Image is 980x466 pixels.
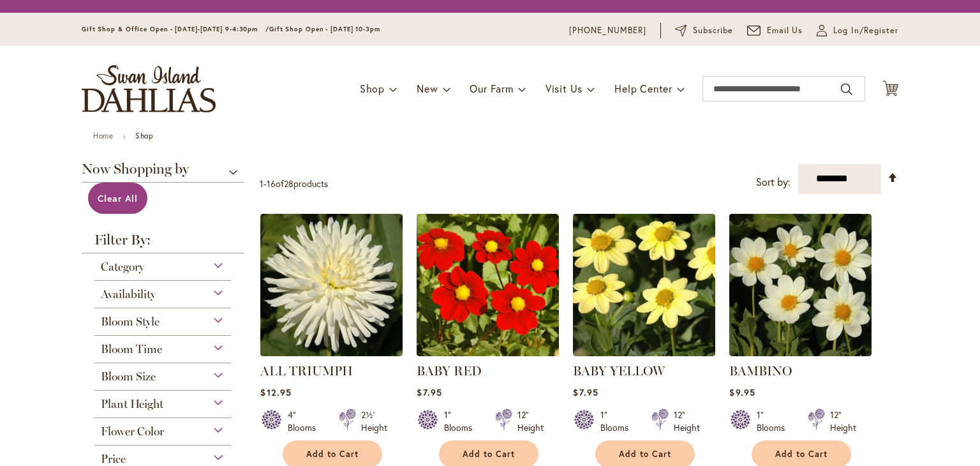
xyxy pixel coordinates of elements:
p: - of products [260,174,328,194]
a: Clear All [88,183,147,214]
a: Home [93,131,113,140]
img: ALL TRIUMPH [260,214,403,356]
span: Our Farm [470,82,513,95]
span: $7.95 [573,386,598,398]
a: ALL TRIUMPH [260,363,353,379]
span: Add to Cart [306,449,359,460]
a: [PHONE_NUMBER] [569,24,646,37]
span: Availability [101,287,156,301]
span: New [417,82,438,95]
span: $7.95 [417,386,442,398]
span: Now Shopping by [82,162,244,183]
a: store logo [82,65,216,112]
a: Email Us [747,24,803,37]
label: Sort by: [756,170,791,194]
a: BAMBINO [729,347,872,359]
a: Subscribe [675,24,733,37]
span: Bloom Size [101,370,156,384]
span: Bloom Time [101,342,162,356]
img: BABY YELLOW [573,214,715,356]
span: Email Us [767,24,803,37]
span: Gift Shop & Office Open - [DATE]-[DATE] 9-4:30pm / [82,25,269,33]
span: Add to Cart [619,449,671,460]
span: $12.95 [260,386,291,398]
span: $9.95 [729,386,755,398]
span: Shop [360,82,385,95]
span: 16 [267,177,276,190]
span: Plant Height [101,397,163,411]
span: Gift Shop Open - [DATE] 10-3pm [269,25,380,33]
div: 1" Blooms [600,409,636,434]
div: 1" Blooms [757,409,792,434]
div: 12" Height [674,409,700,434]
div: 2½' Height [361,409,387,434]
span: Add to Cart [775,449,828,460]
button: Search [841,79,852,100]
span: Bloom Style [101,315,160,329]
span: Flower Color [101,425,164,439]
a: BABY RED [417,363,482,379]
div: 12" Height [517,409,544,434]
a: ALL TRIUMPH [260,347,403,359]
span: 28 [284,177,293,190]
a: BABY YELLOW [573,363,665,379]
div: 1" Blooms [444,409,480,434]
img: BAMBINO [729,214,872,356]
span: Add to Cart [463,449,515,460]
span: Log In/Register [833,24,898,37]
span: Subscribe [693,24,733,37]
span: Visit Us [546,82,583,95]
a: Log In/Register [817,24,898,37]
div: 12" Height [830,409,856,434]
span: 1 [260,177,264,190]
span: Help Center [614,82,672,95]
div: 4" Blooms [288,409,323,434]
strong: Filter By: [82,233,244,253]
span: Price [101,452,126,466]
span: Clear All [98,192,138,204]
strong: Shop [135,131,153,140]
a: BAMBINO [729,363,792,379]
span: Category [101,260,144,274]
a: BABY RED [417,347,559,359]
img: BABY RED [417,214,559,356]
a: BABY YELLOW [573,347,715,359]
